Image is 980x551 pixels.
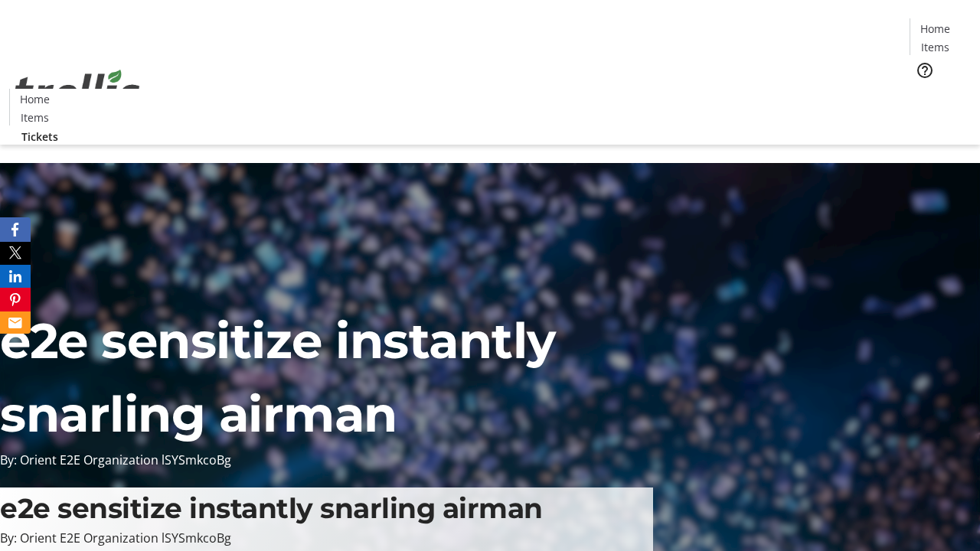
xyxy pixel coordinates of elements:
span: Items [921,39,949,55]
a: Home [10,91,59,107]
a: Tickets [9,129,70,145]
span: Tickets [922,89,959,105]
a: Home [910,21,959,37]
a: Items [910,39,959,55]
a: Items [10,109,59,126]
span: Items [21,109,49,126]
span: Home [920,21,950,37]
span: Tickets [21,129,58,145]
a: Tickets [910,89,971,105]
span: Home [20,91,50,107]
img: Orient E2E Organization lSYSmkcoBg's Logo [9,53,145,129]
button: Help [910,55,940,86]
